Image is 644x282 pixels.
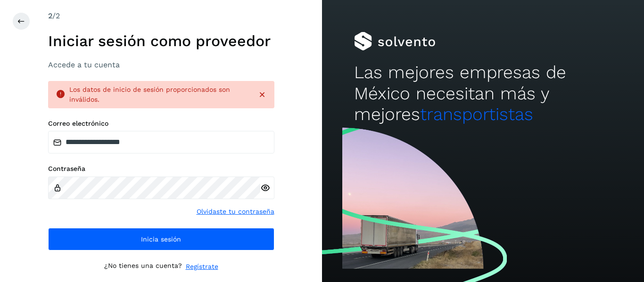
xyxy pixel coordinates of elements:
h2: Las mejores empresas de México necesitan más y mejores [354,62,611,125]
span: 2 [48,11,52,20]
a: Regístrate [186,262,218,272]
h3: Accede a tu cuenta [48,60,274,69]
label: Contraseña [48,165,274,173]
a: Olvidaste tu contraseña [197,207,274,217]
h1: Iniciar sesión como proveedor [48,32,274,50]
button: Inicia sesión [48,228,274,250]
p: ¿No tienes una cuenta? [104,262,182,272]
div: /2 [48,10,274,22]
span: Inicia sesión [141,236,181,242]
div: Los datos de inicio de sesión proporcionados son inválidos. [69,85,250,105]
span: transportistas [420,104,533,124]
label: Correo electrónico [48,120,274,128]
